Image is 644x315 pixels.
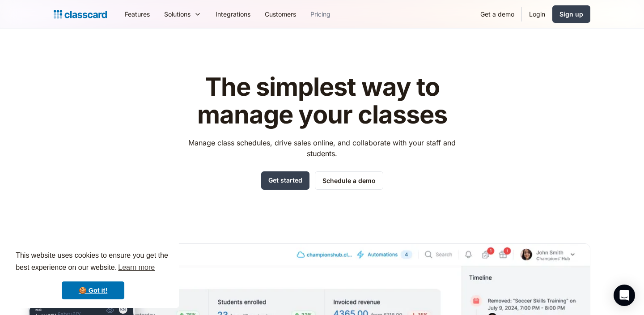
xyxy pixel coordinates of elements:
a: Login [522,4,552,24]
a: learn more about cookies [117,261,156,274]
a: Pricing [303,4,338,24]
p: Manage class schedules, drive sales online, and collaborate with your staff and students. [180,137,464,159]
div: Sign up [559,9,583,19]
a: Get a demo [473,4,521,24]
div: Solutions [164,9,191,19]
h1: The simplest way to manage your classes [180,73,464,128]
div: Open Intercom Messenger [614,285,635,306]
a: Integrations [208,4,258,24]
div: cookieconsent [7,242,179,308]
div: Solutions [157,4,208,24]
span: This website uses cookies to ensure you get the best experience on our website. [16,250,170,274]
a: Customers [258,4,303,24]
a: Schedule a demo [315,171,383,190]
a: Sign up [552,5,590,23]
a: Features [118,4,157,24]
a: dismiss cookie message [62,281,124,299]
a: Logo [54,8,107,21]
a: Get started [261,171,309,190]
